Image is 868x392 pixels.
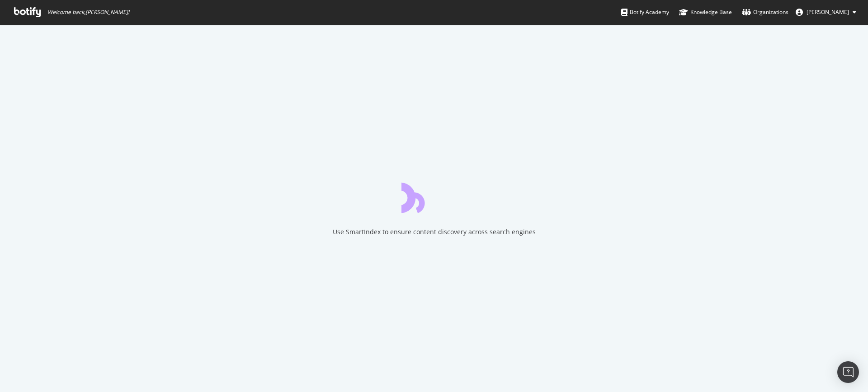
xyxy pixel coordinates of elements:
[788,5,863,19] button: [PERSON_NAME]
[807,8,849,16] span: Alex Keene
[679,8,732,17] div: Knowledge Base
[401,180,467,213] div: animation
[742,8,788,17] div: Organizations
[47,9,129,16] span: Welcome back, [PERSON_NAME] !
[333,227,536,236] div: Use SmartIndex to ensure content discovery across search engines
[621,8,669,17] div: Botify Academy
[837,361,859,383] div: Open Intercom Messenger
